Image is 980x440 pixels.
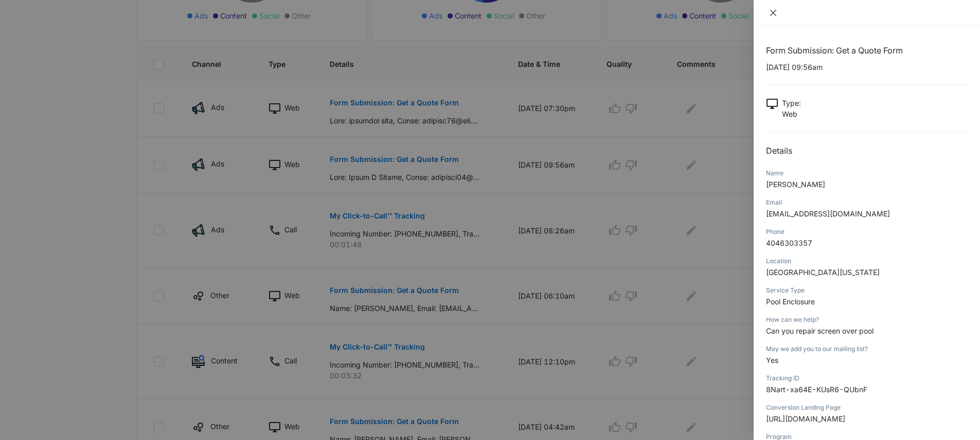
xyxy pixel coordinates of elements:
span: Pool Enclosure [766,297,815,306]
div: Email [766,198,968,207]
img: tab_domain_overview_orange.svg [28,60,36,68]
span: 4046303357 [766,239,812,247]
div: May we add you to our mailing list? [766,344,968,354]
p: [DATE] 09:56am [766,62,968,72]
img: tab_keywords_by_traffic_grey.svg [102,60,111,68]
p: Type : [782,98,801,108]
button: Close [766,8,780,17]
div: Keywords by Traffic [114,61,173,67]
div: Tracking ID [766,374,968,383]
div: v 4.0.25 [29,16,50,25]
h2: Details [766,144,968,157]
span: 8Nart-xa64E-KUsR6-QUbnF [766,385,867,394]
div: Name [766,169,968,178]
div: Domain Overview [39,61,92,67]
div: How can we help? [766,315,968,324]
span: [EMAIL_ADDRESS][DOMAIN_NAME] [766,209,890,218]
div: Conversion Landing Page [766,403,968,412]
div: Domain: [DOMAIN_NAME] [27,27,113,35]
p: Web [782,108,801,119]
span: Yes [766,356,778,364]
span: Can you repair screen over pool [766,326,874,335]
img: logo_orange.svg [16,16,25,25]
span: [GEOGRAPHIC_DATA][US_STATE] [766,268,880,277]
span: [PERSON_NAME] [766,180,825,189]
div: Phone [766,227,968,236]
h1: Form Submission: Get a Quote Form [766,44,968,57]
span: close [769,9,777,17]
div: Service Type [766,286,968,295]
span: [URL][DOMAIN_NAME] [766,414,845,423]
div: Location [766,256,968,266]
img: website_grey.svg [16,27,25,35]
